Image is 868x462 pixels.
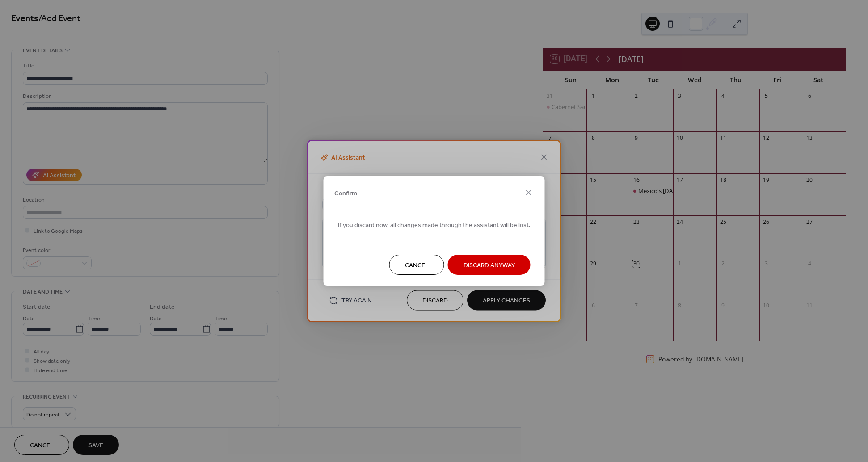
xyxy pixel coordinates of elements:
span: If you discard now, all changes made through the assistant will be lost. [338,221,531,230]
span: Discard Anyway [463,261,515,270]
span: Cancel [405,261,429,270]
span: Confirm [334,189,357,198]
button: Discard Anyway [448,255,531,275]
button: Cancel [389,255,444,275]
